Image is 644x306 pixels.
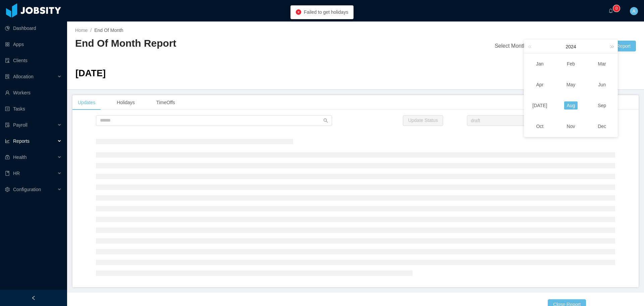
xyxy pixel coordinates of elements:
td: Jan [524,53,555,74]
span: End Of Month [94,28,123,33]
td: Nov [555,116,587,137]
span: HR [13,171,20,176]
div: Holidays [111,95,140,110]
a: Home [75,28,88,33]
span: Allocation [13,74,34,79]
span: Configuration [13,187,41,192]
i: icon: medicine-box [5,155,10,160]
a: Apr [533,81,546,89]
td: Dec [586,116,618,137]
a: May [564,81,578,89]
a: Dec [595,122,609,130]
span: A [632,7,635,15]
a: icon: appstoreApps [5,38,62,51]
a: Jun [595,81,608,89]
span: Payroll [13,122,28,128]
a: icon: profileTasks [5,102,62,116]
i: icon: book [5,171,10,176]
button: Update Status [403,115,443,126]
td: May [555,74,587,95]
i: icon: close-circle [296,9,301,15]
td: Aug [555,95,587,116]
i: icon: bell [608,8,613,13]
span: Health [13,155,26,160]
span: [DATE] [75,68,106,78]
a: icon: auditClients [5,54,62,67]
span: Failed to get holidays [304,9,348,15]
a: Oct [533,122,546,130]
div: draft [471,116,480,126]
h2: End Of Month Report [75,37,356,50]
span: Reports [13,138,30,144]
td: Sep [586,95,618,116]
a: Sep [595,101,609,110]
a: Last year (Control + left) [527,40,535,53]
td: Apr [524,74,555,95]
a: icon: pie-chartDashboard [5,21,62,35]
span: Select Month [495,43,526,49]
span: / [90,28,92,33]
span: 2024 [566,44,576,49]
a: 2024 [565,40,577,53]
i: icon: search [323,118,328,123]
a: Feb [564,60,578,68]
td: Jul [524,95,555,116]
i: icon: solution [5,74,10,79]
td: Feb [555,53,587,74]
a: Next year (Control + right) [606,40,615,53]
td: Jun [586,74,618,95]
a: Aug [564,101,578,110]
sup: 0 [613,5,620,12]
a: Jan [533,60,546,68]
td: Oct [524,116,555,137]
div: Updates [72,95,101,110]
a: Mar [595,60,609,68]
i: icon: setting [5,187,10,192]
div: TimeOffs [151,95,180,110]
a: Nov [564,122,578,130]
i: icon: file-protect [5,123,10,127]
td: Mar [586,53,618,74]
a: [DATE] [530,101,550,110]
a: icon: userWorkers [5,86,62,99]
i: icon: line-chart [5,139,10,143]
